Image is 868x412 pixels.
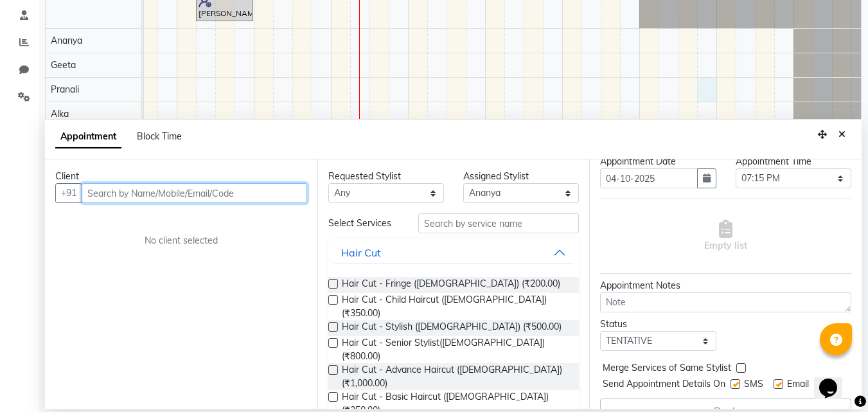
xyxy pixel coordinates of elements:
[55,183,82,203] button: +91
[51,108,69,120] span: Alka
[86,234,276,247] div: No client selected
[418,213,579,233] input: Search by service name
[319,217,409,230] div: Select Services
[736,155,851,168] div: Appointment Time
[600,279,851,292] div: Appointment Notes
[787,377,809,393] span: Email
[600,168,697,188] input: yyyy-mm-dd
[51,84,79,95] span: Pranali
[51,35,82,46] span: Ananya
[744,377,763,393] span: SMS
[333,241,574,264] button: Hair Cut
[342,277,560,293] span: Hair Cut - Fringe ([DEMOGRAPHIC_DATA]) (₹200.00)
[51,59,76,71] span: Geeta
[342,363,569,390] span: Hair Cut - Advance Haircut ([DEMOGRAPHIC_DATA]) (₹1,000.00)
[342,336,569,363] span: Hair Cut - Senior Stylist([DEMOGRAPHIC_DATA]) (₹800.00)
[55,170,307,183] div: Client
[814,361,855,399] iframe: chat widget
[603,377,725,393] span: Send Appointment Details On
[342,293,569,320] span: Hair Cut - Child Haircut ([DEMOGRAPHIC_DATA]) (₹350.00)
[603,361,731,377] span: Merge Services of Same Stylist
[328,170,444,183] div: Requested Stylist
[463,170,579,183] div: Assigned Stylist
[82,183,307,203] input: Search by Name/Mobile/Email/Code
[600,155,716,168] div: Appointment Date
[342,320,562,336] span: Hair Cut - Stylish ([DEMOGRAPHIC_DATA]) (₹500.00)
[600,318,716,331] div: Status
[341,245,381,260] div: Hair Cut
[704,220,747,253] span: Empty list
[137,130,182,142] span: Block Time
[55,125,121,148] span: Appointment
[833,125,851,145] button: Close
